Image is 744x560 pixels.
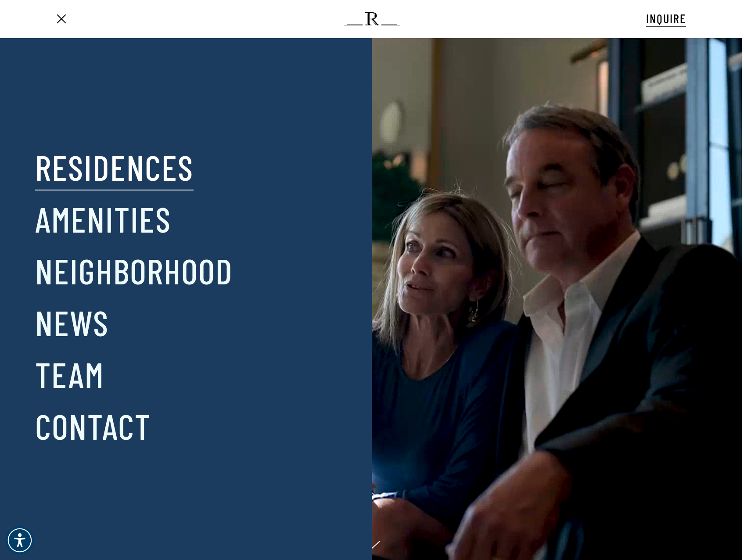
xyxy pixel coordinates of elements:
[35,196,171,241] a: Amenities
[35,351,104,397] a: Team
[35,248,233,293] a: Neighborhood
[646,11,686,26] span: INQUIRE
[35,299,109,345] a: News
[35,403,151,449] a: Contact
[6,526,34,554] div: Accessibility Menu
[54,14,68,24] a: Navigation Menu
[344,12,400,25] img: The Regent
[35,144,194,190] a: Residences
[646,10,686,27] a: INQUIRE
